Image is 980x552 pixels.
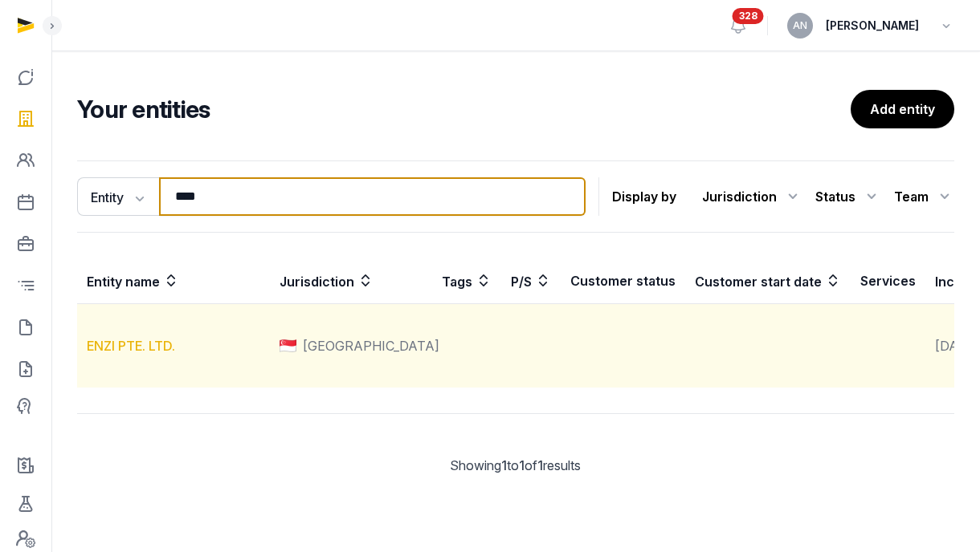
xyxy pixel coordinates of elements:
a: ENZI PTE. LTD. [87,338,175,354]
th: Customer start date [685,258,851,304]
th: P/S [501,258,561,304]
a: Add entity [851,90,954,128]
th: Customer status [561,258,685,304]
span: [PERSON_NAME] [826,16,919,35]
th: Entity name [77,258,270,304]
h2: Your entities [77,95,851,124]
span: AN [793,21,807,30]
p: Display by [612,184,676,209]
th: Jurisdiction [270,258,432,304]
span: 328 [733,8,764,24]
span: 1 [501,457,507,473]
span: 1 [537,457,543,473]
div: Jurisdiction [702,184,802,209]
div: Status [815,184,881,209]
button: Entity [77,177,159,216]
th: Tags [432,258,501,304]
span: [GEOGRAPHIC_DATA] [303,336,439,355]
button: AN [787,13,813,39]
div: Showing to of results [77,456,954,475]
th: Services [851,258,925,304]
span: 1 [519,457,525,473]
div: Team [894,184,954,209]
